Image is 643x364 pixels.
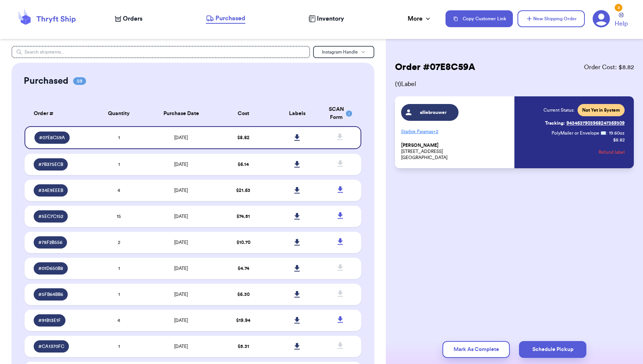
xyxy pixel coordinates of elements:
span: $ 6.14 [238,162,249,167]
span: 1 [118,292,120,297]
span: 1 [118,266,120,271]
span: # 78F2B556 [38,239,62,245]
span: 1 [118,344,120,349]
button: Schedule Pickup [519,341,586,358]
button: Refund label [599,144,625,161]
span: 1 [118,135,120,140]
span: $ 19.94 [236,318,250,323]
span: + 2 [433,129,438,134]
span: Inventory [317,14,344,23]
input: Search shipments... [11,46,310,58]
div: SCAN Form [329,106,352,122]
span: $ 10.70 [237,240,250,245]
h2: Purchased [24,75,69,87]
span: [DATE] [174,214,188,219]
th: Purchase Date [146,101,217,126]
span: $ 21.63 [236,188,250,193]
a: Help [615,13,628,28]
span: Orders [123,14,142,23]
th: Quantity [92,101,146,126]
span: # 91B13E1F [38,317,61,323]
th: Cost [217,101,271,126]
a: Inventory [308,14,344,23]
span: Order Cost: $ 8.82 [584,63,634,72]
div: More [408,14,432,23]
span: # 5FB64BB6 [38,291,63,297]
span: 1 [118,162,120,167]
span: $ 8.82 [237,135,250,140]
span: [DATE] [174,162,188,167]
span: # 7B375ECB [38,161,63,167]
span: 15 [117,214,121,219]
span: # CA1370FC [38,343,64,349]
button: Copy Customer Link [446,10,513,27]
button: Mark As Complete [442,341,510,358]
a: Tracking:9434637903968247369309 [545,117,625,129]
span: Purchased [215,14,245,23]
h2: Order # 07E8C59A [395,61,475,73]
span: [PERSON_NAME] [401,143,439,148]
span: 19.60 oz [609,130,625,136]
span: Instagram Handle [322,50,358,54]
span: Tracking: [545,120,565,126]
span: PolyMailer or Envelope ✉️ [552,131,606,135]
p: Starbie Pajamas [401,125,510,138]
span: [DATE] [174,135,188,140]
div: 2 [615,4,622,11]
span: $ 6.30 [237,292,250,297]
span: : [606,130,607,136]
p: $ 8.82 [613,137,625,143]
span: Current Status: [543,107,574,113]
button: New Shipping Order [517,10,585,27]
p: [STREET_ADDRESS] [GEOGRAPHIC_DATA] [401,142,510,161]
span: Not Yet in System [582,107,620,113]
span: alliebrouwer [415,109,452,115]
span: 59 [73,77,86,85]
span: $ 74.51 [237,214,250,219]
span: [DATE] [174,292,188,297]
span: # 01D650B8 [38,265,63,271]
span: # 07E8C59A [39,135,65,141]
span: # 34E9EEEB [38,187,63,193]
a: Orders [115,14,142,23]
span: 4 [118,318,120,323]
a: 2 [592,10,610,28]
span: [DATE] [174,318,188,323]
span: [DATE] [174,240,188,245]
th: Labels [270,101,324,126]
span: 4 [118,188,120,193]
span: [DATE] [174,344,188,349]
span: ( 1 ) Label [395,80,634,89]
a: Purchased [206,14,245,24]
span: $ 4.74 [238,266,249,271]
span: $ 5.31 [238,344,249,349]
span: # 5EC7C152 [38,213,63,219]
span: [DATE] [174,188,188,193]
span: Help [615,19,628,28]
button: Instagram Handle [313,46,374,58]
span: 2 [118,240,120,245]
th: Order # [24,101,92,126]
span: [DATE] [174,266,188,271]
